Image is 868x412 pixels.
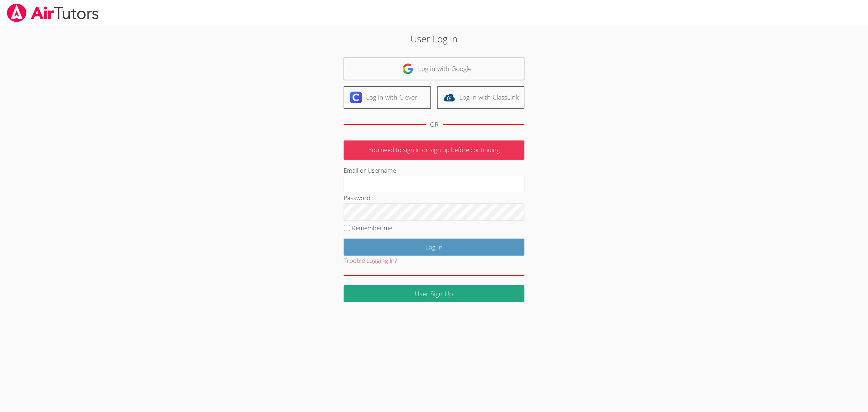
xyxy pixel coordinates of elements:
[344,86,431,109] a: Log in with Clever
[437,86,524,109] a: Log in with ClassLink
[344,166,396,175] label: Email or Username
[344,58,524,80] a: Log in with Google
[6,4,99,22] img: airtutors_banner-c4298cdbf04f3fff15de1276eac7730deb9818008684d7c2e4769d2f7ddbe033.png
[344,256,397,266] button: Trouble Logging In?
[344,194,370,202] label: Password
[344,285,524,302] a: User Sign Up
[402,63,414,75] img: google-logo-50288ca7cdecda66e5e0955fdab243c47b7ad437acaf1139b6f446037453330a.svg
[344,239,524,256] input: Log in
[344,140,524,160] p: You need to sign in or sign up before continuing
[352,224,392,232] label: Remember me
[430,119,438,130] div: OR
[350,92,362,103] img: clever-logo-6eab21bc6e7a338710f1a6ff85c0baf02591cd810cc4098c63d3a4b26e2feb20.svg
[200,32,668,46] h2: User Log in
[443,92,455,103] img: classlink-logo-d6bb404cc1216ec64c9a2012d9dc4662098be43eaf13dc465df04b49fa7ab582.svg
